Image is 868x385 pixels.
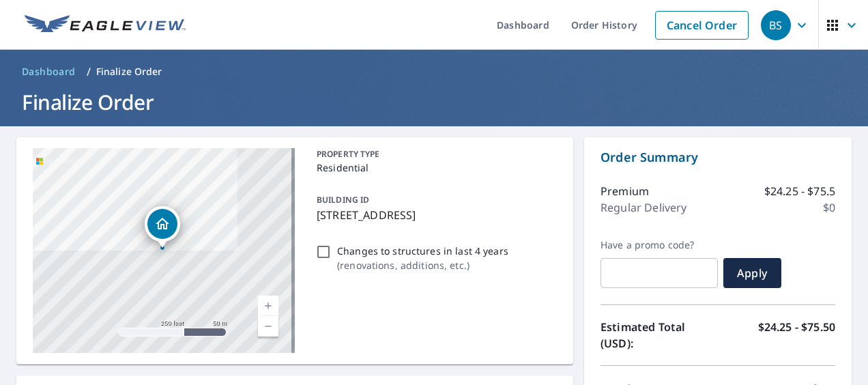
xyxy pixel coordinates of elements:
[337,258,508,272] p: ( renovations, additions, etc. )
[823,199,835,216] p: $0
[337,244,508,258] p: Changes to structures in last 4 years
[258,316,278,337] a: Current Level 17, Zoom Out
[601,319,718,352] p: Estimated Total (USD):
[723,258,781,288] button: Apply
[25,15,186,35] img: EV Logo
[734,266,770,281] span: Apply
[758,319,835,352] p: $24.25 - $75.50
[601,199,686,216] p: Regular Delivery
[655,11,749,40] a: Cancel Order
[145,206,180,248] div: Dropped pin, building 1, Residential property, 116 4th St NW Bemidji, MN 56601
[87,63,91,80] li: /
[317,160,551,175] p: Residential
[764,183,835,199] p: $24.25 - $75.5
[317,207,551,223] p: [STREET_ADDRESS]
[22,65,76,79] span: Dashboard
[601,148,835,167] p: Order Summary
[16,61,81,83] a: Dashboard
[16,61,852,83] nav: breadcrumb
[601,239,718,251] label: Have a promo code?
[317,148,551,160] p: PROPERTY TYPE
[96,65,162,79] p: Finalize Order
[16,88,852,116] h1: Finalize Order
[761,10,791,40] div: BS
[601,183,649,199] p: Premium
[258,296,278,316] a: Current Level 17, Zoom In
[317,194,369,205] p: BUILDING ID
